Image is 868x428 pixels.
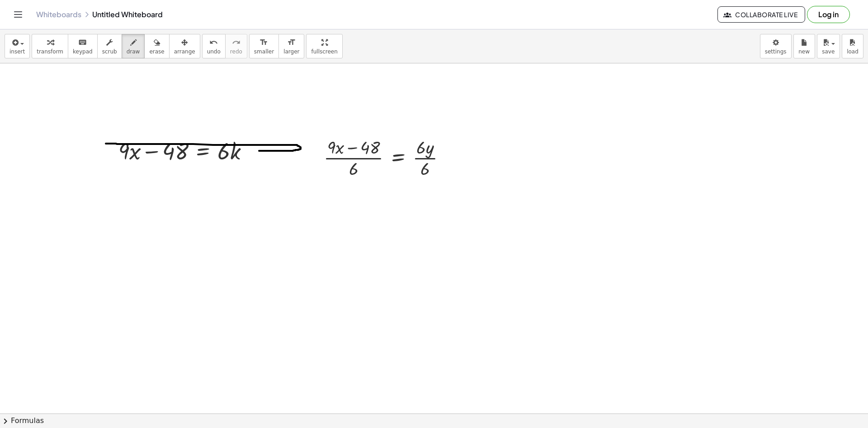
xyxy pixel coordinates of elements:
[169,34,200,58] button: arrange
[149,48,164,55] span: erase
[78,37,87,48] i: keyboard
[311,48,337,55] span: fullscreen
[122,34,145,58] button: draw
[127,48,140,55] span: draw
[209,37,218,48] i: undo
[259,37,268,48] i: format_size
[102,48,117,55] span: scrub
[225,34,247,58] button: redoredo
[254,48,274,55] span: smaller
[798,48,810,55] span: new
[174,48,195,55] span: arrange
[842,34,863,58] button: load
[807,6,850,23] button: Log in
[760,34,792,58] button: settings
[287,37,296,48] i: format_size
[207,48,221,55] span: undo
[725,10,797,19] span: Collaborate Live
[306,34,342,58] button: fullscreen
[283,48,299,55] span: larger
[11,7,25,22] button: Toggle navigation
[9,48,25,55] span: insert
[765,48,787,55] span: settings
[202,34,226,58] button: undoundo
[249,34,279,58] button: format_sizesmaller
[5,34,30,58] button: insert
[37,48,63,55] span: transform
[32,34,68,58] button: transform
[144,34,169,58] button: erase
[793,34,815,58] button: new
[36,10,81,19] a: Whiteboards
[278,34,304,58] button: format_sizelarger
[73,48,93,55] span: keypad
[68,34,98,58] button: keyboardkeypad
[97,34,122,58] button: scrub
[230,48,242,55] span: redo
[717,6,805,23] button: Collaborate Live
[822,48,835,55] span: save
[817,34,840,58] button: save
[232,37,241,48] i: redo
[847,48,859,55] span: load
